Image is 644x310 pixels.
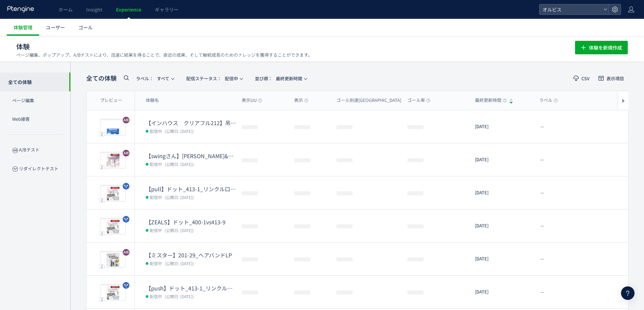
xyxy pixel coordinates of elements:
span: (公開日: [DATE]) [165,161,194,167]
button: 並び順：最終更新時間 [251,73,311,84]
span: 全ての体験 [86,74,117,83]
span: プレビュー [100,97,122,104]
span: 配信中 [150,227,162,233]
span: (公開日: [DATE]) [165,128,194,134]
span: 配信ステータス​： [186,75,221,82]
dt: 【pull】ドット_413-1_リンクル口コミ追加 [146,185,236,193]
button: 表示項目 [594,73,628,84]
img: f5e5ecb53975d20dc6fb6d1a7726e58c1756198060673.jpeg [100,120,125,135]
span: 体験管理 [14,24,32,31]
img: 04ab3020b71bade2c09298b5d9167e621757479771961.jpeg [100,153,125,168]
span: 配信中 [150,161,162,167]
span: ギャラリー [155,6,178,13]
dt: 【ZEALS】ドット_400-1vs413-9 [146,218,236,226]
span: CSV [581,76,590,81]
div: 2 [99,231,104,235]
div: [DATE] [470,209,534,242]
span: (公開日: [DATE]) [165,260,194,266]
span: ユーザー [46,24,65,31]
span: 体験を新規作成 [589,41,622,54]
span: (公開日: [DATE]) [165,227,194,233]
span: 配信中 [150,293,162,300]
dt: 【push】ドット_413-1_リンクル口コミ追加 [146,284,236,292]
span: -- [541,289,544,295]
img: 25deb656e288668a6f4f9d285640aa131757410582078.jpeg [100,186,125,201]
span: ラベル： [136,75,153,82]
span: -- [541,157,544,163]
img: 25deb656e288668a6f4f9d285640aa131757408470877.jpeg [100,219,125,234]
span: ラベル [539,97,558,104]
div: 2 [99,297,104,302]
img: 25deb656e288668a6f4f9d285640aa131757047646368.jpeg [100,285,125,301]
h1: 体験 [16,42,560,52]
div: 2 [99,165,104,169]
span: ゴール [78,24,93,31]
span: ゴール到達[GEOGRAPHIC_DATA] [336,97,407,104]
button: 配信ステータス​：配信中 [182,73,246,84]
span: 配信中 [150,194,162,200]
span: 配信中 [150,128,162,134]
img: 8c2ea4ef9fc178cdc4904a88d1308f351757382814516.jpeg [100,252,125,267]
div: [DATE] [470,143,534,176]
span: ホーム [58,6,73,13]
span: 体験名 [146,97,159,104]
span: 配信中 [150,260,162,266]
div: [DATE] [470,243,534,275]
span: 最終更新時間 [475,97,507,104]
span: (公開日: [DATE]) [165,194,194,200]
span: オルビス [541,4,601,15]
span: すべて [136,73,169,84]
span: ゴール率 [407,97,430,104]
div: [DATE] [470,276,534,308]
dt: 【インハウス クリアフル212】吊り下げポーチ検証用 一部反映 [146,119,236,127]
span: -- [541,223,544,229]
dt: 【ミスター】201-29_ヘアバンドLP [146,251,236,259]
span: Insight [86,6,102,13]
div: [DATE] [470,176,534,209]
span: 表示 [294,97,308,104]
dt: 【swingさん】ヘッダー&CVブロック検証 [146,152,236,160]
span: 表示項目 [606,76,624,81]
p: ページ編集、ポップアップ、A/Bテストにより、迅速に結果を得ることで、直近の成果、そして継続成長のためのナレッジを獲得することができます。 [16,52,312,58]
button: ラベル：すべて [132,73,178,84]
span: 配信中 [186,73,238,84]
span: 最終更新時間 [255,73,302,84]
span: -- [541,123,544,130]
span: 表示UU [242,97,262,104]
span: -- [541,190,544,196]
div: 2 [99,132,104,136]
div: [DATE] [470,110,534,143]
div: 2 [99,198,104,202]
span: -- [541,256,544,262]
div: 2 [99,264,104,269]
button: CSV [569,73,594,84]
button: 体験を新規作成 [575,41,628,54]
span: 並び順： [255,75,272,82]
span: Experience [116,6,141,13]
span: (公開日: [DATE]) [165,293,194,299]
